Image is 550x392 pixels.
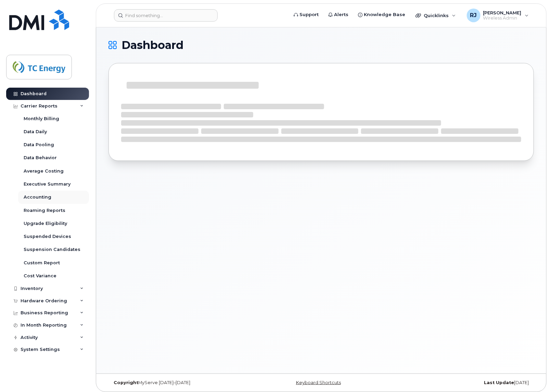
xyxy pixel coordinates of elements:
strong: Copyright [114,380,138,385]
div: [DATE] [392,380,534,385]
div: MyServe [DATE]–[DATE] [108,380,250,385]
iframe: Messenger Launcher [520,362,545,387]
a: Keyboard Shortcuts [296,380,341,385]
strong: Last Update [484,380,514,385]
span: Dashboard [121,40,183,50]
